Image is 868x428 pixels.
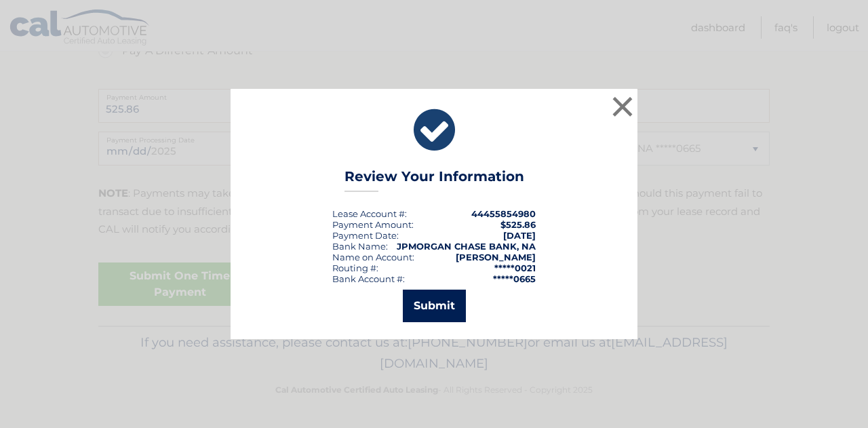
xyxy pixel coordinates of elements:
[332,252,414,262] div: Name on Account:
[332,219,414,230] div: Payment Amount:
[332,262,378,273] div: Routing #:
[500,219,536,230] span: $525.86
[332,241,388,252] div: Bank Name:
[456,252,536,262] strong: [PERSON_NAME]
[332,273,405,284] div: Bank Account #:
[503,230,536,241] span: [DATE]
[609,93,636,120] button: ×
[344,168,524,192] h3: Review Your Information
[332,208,407,219] div: Lease Account #:
[332,230,399,241] div: :
[471,208,536,219] strong: 44455854980
[332,230,397,241] span: Payment Date
[403,290,466,322] button: Submit
[397,241,536,252] strong: JPMORGAN CHASE BANK, NA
